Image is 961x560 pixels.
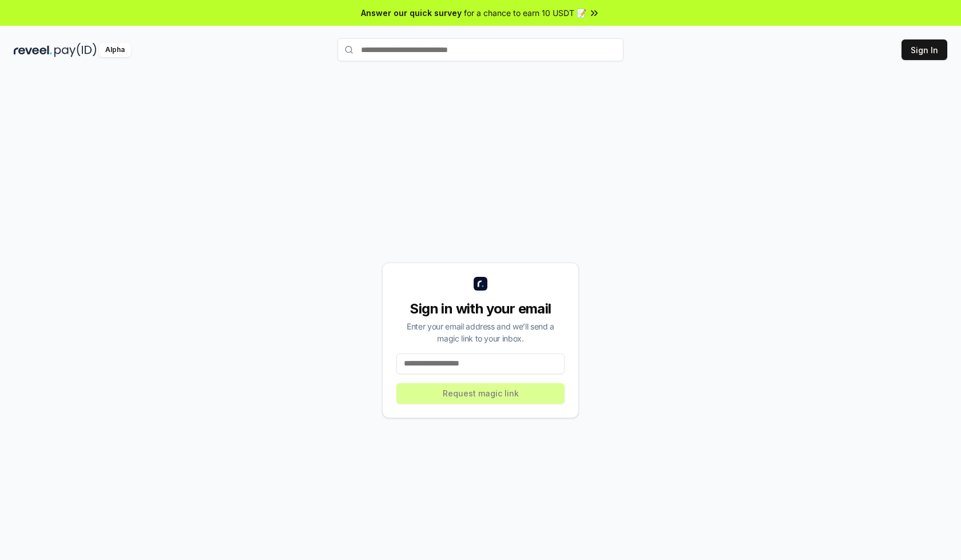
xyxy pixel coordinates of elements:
[54,43,97,57] img: pay_id
[396,320,565,344] div: Enter your email address and we’ll send a magic link to your inbox.
[99,43,131,57] div: Alpha
[474,277,487,291] img: logo_small
[902,39,947,60] button: Sign In
[361,7,462,19] span: Answer our quick survey
[464,7,586,19] span: for a chance to earn 10 USDT 📝
[14,43,52,57] img: reveel_dark
[396,300,565,318] div: Sign in with your email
